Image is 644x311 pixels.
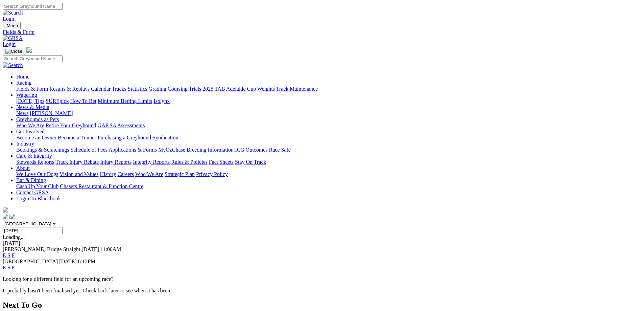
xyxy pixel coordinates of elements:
span: [GEOGRAPHIC_DATA] [3,259,58,264]
a: Greyhounds as Pets [16,116,59,122]
a: Home [16,74,29,80]
a: Fields & Form [3,29,641,35]
a: Fact Sheets [209,159,234,165]
span: 6:12PM [78,259,96,264]
a: MyOzChase [158,147,185,153]
a: News [16,110,28,116]
a: Rules & Policies [171,159,208,165]
a: Login [3,41,16,47]
a: Coursing [168,86,188,92]
div: Care & Integrity [16,159,641,165]
img: logo-grsa-white.png [3,207,8,213]
a: Bar & Dining [16,177,46,183]
a: Trials [189,86,201,92]
span: [DATE] [81,246,99,252]
a: Isolynx [153,98,170,104]
a: Fields & Form [16,86,48,92]
button: Toggle navigation [3,22,21,29]
a: Breeding Information [187,147,234,153]
a: Get Involved [16,129,45,134]
a: Track Injury Rebate [55,159,99,165]
a: Syndication [152,135,178,140]
a: Privacy Policy [196,171,228,177]
p: Looking for a different field for an upcoming race? [3,276,641,282]
a: History [100,171,116,177]
a: Retire Your Greyhound [46,123,96,128]
a: Contact GRSA [16,190,49,195]
span: [DATE] [59,259,77,264]
img: Search [3,10,23,16]
a: Statistics [128,86,147,92]
a: Track Maintenance [276,86,318,92]
a: [PERSON_NAME] [30,110,73,116]
a: Schedule of Fees [70,147,107,153]
a: Cash Up Your Club [16,183,58,189]
img: GRSA [3,35,23,41]
a: Login To Blackbook [16,196,61,201]
a: E [3,265,6,270]
a: Grading [149,86,166,92]
img: logo-grsa-white.png [26,47,32,53]
a: S [7,252,10,258]
a: SUREpick [46,98,69,104]
a: Strategic Plan [165,171,195,177]
div: Wagering [16,98,641,104]
partial: It probably hasn't been finalised yet. Check back later to see when it has been. [3,288,172,293]
div: Get Involved [16,135,641,141]
img: facebook.svg [3,214,8,219]
a: Purchasing a Greyhound [98,135,151,140]
h2: Next To Go [3,301,641,310]
img: Search [3,62,23,68]
input: Select date [3,227,63,234]
button: Toggle navigation [3,48,25,55]
a: Stay On Track [235,159,266,165]
a: Minimum Betting Limits [98,98,152,104]
a: Injury Reports [100,159,132,165]
input: Search [3,55,63,62]
a: How To Bet [70,98,97,104]
a: Careers [117,171,134,177]
div: Industry [16,147,641,153]
a: Vision and Values [59,171,98,177]
a: Weights [257,86,275,92]
a: [DATE] Tips [16,98,44,104]
a: Tracks [112,86,126,92]
span: Menu [7,23,18,28]
a: Calendar [91,86,111,92]
a: Industry [16,141,34,147]
a: About [16,165,30,171]
a: GAP SA Assessments [98,123,145,128]
a: Bookings & Scratchings [16,147,69,153]
a: Login [3,16,16,22]
a: Integrity Reports [133,159,170,165]
a: Applications & Forms [109,147,157,153]
a: News & Media [16,104,49,110]
span: Loading... [3,234,25,240]
a: Wagering [16,92,37,98]
a: Who We Are [135,171,163,177]
img: Close [5,49,22,54]
div: Greyhounds as Pets [16,123,641,129]
a: Race Safe [269,147,290,153]
div: News & Media [16,110,641,116]
a: Who We Are [16,123,44,128]
a: We Love Our Dogs [16,171,58,177]
div: [DATE] [3,240,641,246]
a: S [7,265,10,270]
a: Care & Integrity [16,153,52,159]
a: F [12,265,15,270]
img: twitter.svg [9,214,15,219]
a: Become a Trainer [58,135,96,140]
a: 2025 TAB Adelaide Cup [202,86,256,92]
a: F [12,252,15,258]
a: Racing [16,80,31,86]
div: About [16,171,641,177]
span: [PERSON_NAME] Bridge Straight [3,246,80,252]
a: Become an Owner [16,135,56,140]
a: Results & Replays [49,86,90,92]
a: Chasers Restaurant & Function Centre [60,183,143,189]
a: Stewards Reports [16,159,54,165]
input: Search [3,3,63,10]
div: Bar & Dining [16,183,641,190]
